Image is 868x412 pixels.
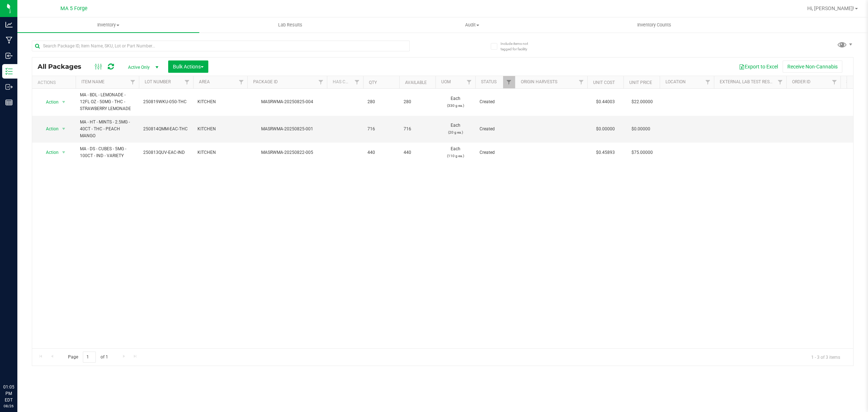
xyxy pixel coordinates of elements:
span: Action [39,147,59,157]
a: Qty [369,80,377,85]
a: Location [665,79,686,84]
a: Unit Cost [593,80,615,85]
a: Filter [503,76,515,88]
span: 280 [367,98,395,105]
span: 440 [367,149,395,156]
p: (110 g ea.) [440,152,471,159]
a: Filter [351,76,363,88]
a: Filter [315,76,327,88]
span: KITCHEN [197,98,243,105]
span: Hi, [PERSON_NAME]! [807,5,854,11]
span: 250819WKU-050-THC [143,98,189,105]
td: $0.45893 [587,143,624,162]
span: MA - BDL - LEMONADE - 12FL OZ - 50MG - THC - STRAWBERRY LEMONADE [80,92,135,113]
div: MASRWMA-20250825-004 [246,98,328,105]
a: Inventory [17,17,199,33]
a: Origin Harvests [521,79,557,84]
span: Created [480,149,511,156]
span: MA 5 Forge [60,5,88,12]
inline-svg: Manufacturing [5,37,13,44]
span: 250814QMM-EAC-THC [143,126,189,133]
span: 440 [404,149,431,156]
a: Unit Price [629,80,652,85]
a: Filter [702,76,714,88]
span: KITCHEN [197,126,243,133]
span: Created [480,98,511,105]
span: select [59,147,68,157]
input: 1 [83,352,96,363]
span: Action [39,97,59,107]
inline-svg: Inbound [5,52,13,59]
span: 250813QUV-EAC-IND [143,149,189,156]
span: Audit [382,22,563,28]
a: Filter [575,76,587,88]
p: 08/26 [3,403,14,409]
span: select [59,97,68,107]
span: 280 [404,98,431,105]
a: Package ID [253,79,278,84]
a: Filter [463,76,475,88]
span: Each [440,122,471,136]
a: Status [481,79,497,84]
iframe: Resource center unread badge [21,353,30,362]
span: Action [39,124,59,134]
span: Lab Results [268,22,312,28]
td: $0.00000 [587,116,624,143]
span: 716 [404,126,431,133]
a: Lot Number [145,79,171,84]
span: $22.00000 [628,97,656,107]
iframe: Resource center [7,354,29,376]
span: Inventory [17,22,199,28]
p: (330 g ea.) [440,102,471,109]
span: 716 [367,126,395,133]
a: Filter [235,76,247,88]
span: Inventory Counts [627,22,681,28]
a: Order Id [792,79,810,84]
div: MASRWMA-20250825-001 [246,126,328,133]
a: External Lab Test Result [720,79,776,84]
button: Export to Excel [734,60,783,73]
inline-svg: Analytics [5,21,13,28]
span: $75.00000 [628,147,656,158]
a: Available [405,80,427,85]
span: Created [480,126,511,133]
span: Each [440,146,471,159]
a: Filter [181,76,193,88]
button: Receive Non-Cannabis [783,60,842,73]
span: Page of 1 [62,352,114,363]
a: Inventory Counts [563,17,745,33]
p: (20 g ea.) [440,129,471,136]
div: MASRWMA-20250822-005 [246,149,328,156]
a: UOM [441,79,451,84]
span: Include items not tagged for facility [501,41,537,52]
a: Area [199,79,210,84]
a: Item Name [81,79,105,84]
div: Actions [38,80,73,85]
a: Filter [829,76,841,88]
p: 01:05 PM EDT [3,384,14,403]
span: Bulk Actions [173,64,204,70]
inline-svg: Inventory [5,68,13,75]
inline-svg: Outbound [5,83,13,91]
span: Each [440,95,471,109]
a: Filter [127,76,139,88]
input: Search Package ID, Item Name, SKU, Lot or Part Number... [32,41,410,51]
inline-svg: Reports [5,99,13,106]
span: KITCHEN [197,149,243,156]
span: All Packages [38,63,89,71]
span: MA - HT - MINTS - 2.5MG - 40CT - THC - PEACH MANGO [80,119,135,140]
a: Filter [774,76,786,88]
span: 1 - 3 of 3 items [805,352,846,362]
span: MA - DS - CUBES - 5MG - 100CT - IND - VARIETY [80,146,135,159]
a: Lab Results [199,17,381,33]
span: select [59,124,68,134]
td: $0.44003 [587,89,624,116]
a: Shipment [846,79,868,84]
button: Bulk Actions [168,60,208,73]
a: Audit [381,17,563,33]
th: Has COA [327,76,363,89]
span: $0.00000 [628,124,654,134]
